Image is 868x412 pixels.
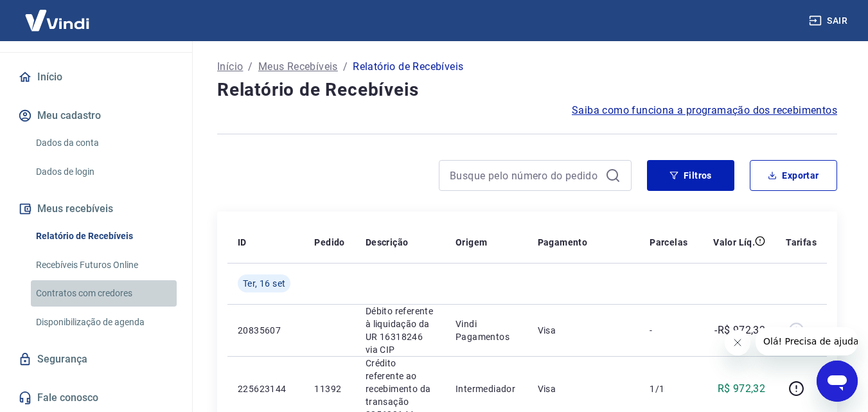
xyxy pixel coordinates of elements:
[238,382,294,395] p: 225623144
[31,309,177,336] a: Disponibilização de agenda
[15,1,99,40] img: Vindi
[725,330,750,355] iframe: Fechar mensagem
[647,160,734,191] button: Filtros
[31,159,177,185] a: Dados de login
[456,382,517,395] p: Intermediador
[456,318,517,343] p: Vindi Pagamentos
[366,236,409,249] p: Descrição
[538,236,588,249] p: Pagamento
[750,160,837,191] button: Exportar
[713,236,755,249] p: Valor Líq.
[15,102,177,130] button: Meu cadastro
[243,277,285,290] span: Ter, 16 set
[217,59,243,75] a: Início
[366,305,435,356] p: Débito referente à liquidação da UR 16318246 via CIP
[8,9,108,19] span: Olá! Precisa de ajuda?
[538,382,629,395] p: Visa
[714,323,765,338] p: -R$ 972,32
[456,236,487,249] p: Origem
[248,59,252,75] p: /
[756,327,858,355] iframe: Mensagem da empresa
[572,103,837,118] a: Saiba como funciona a programação dos recebimentos
[718,381,766,397] p: R$ 972,32
[31,280,177,307] a: Contratos com credores
[238,324,294,337] p: 20835607
[353,59,463,75] p: Relatório de Recebíveis
[650,382,687,395] p: 1/1
[650,324,687,337] p: -
[217,77,837,103] h4: Relatório de Recebíveis
[15,384,177,412] a: Fale conosco
[650,236,687,249] p: Parcelas
[15,63,177,91] a: Início
[817,361,858,402] iframe: Botão para abrir a janela de mensagens
[15,345,177,373] a: Segurança
[450,166,600,185] input: Busque pelo número do pedido
[538,324,629,337] p: Visa
[238,236,247,249] p: ID
[31,252,177,278] a: Recebíveis Futuros Online
[314,236,344,249] p: Pedido
[314,382,344,395] p: 11392
[343,59,348,75] p: /
[31,223,177,249] a: Relatório de Recebíveis
[31,130,177,156] a: Dados da conta
[786,236,817,249] p: Tarifas
[258,59,338,75] a: Meus Recebíveis
[15,195,177,223] button: Meus recebíveis
[806,9,853,33] button: Sair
